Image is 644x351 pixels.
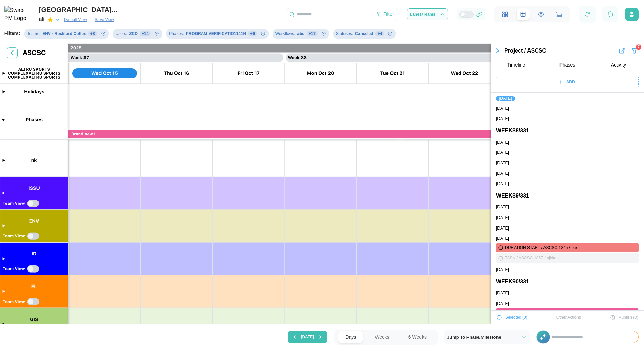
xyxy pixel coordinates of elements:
div: MILESTONE / [498,310,524,316]
div: Teams : [27,31,40,37]
div: 7 [638,44,640,50]
img: Swap PM Logo [4,6,32,23]
div: + 14 [140,31,151,36]
span: Activity [611,62,626,67]
div: ENDS THU NOV 6 2025 [505,245,570,251]
button: Days [338,331,363,343]
div: ENV - Rockford Coffee [42,31,86,37]
a: [DATE] [496,235,509,242]
a: [DATE] [496,301,509,307]
div: 100% Brand new1 [525,310,629,316]
button: Remove Workflows filter [321,31,326,36]
a: [DATE] [496,181,509,187]
a: [DATE] [496,116,509,122]
div: abd [297,31,304,37]
a: WEEK 90 / 331 [496,278,529,286]
button: Remove Statuses filter [387,31,393,36]
div: TASK / ASCSC-1867 / [505,255,546,261]
a: [DATE] [496,215,509,221]
div: Project / ASCSC [504,47,618,55]
div: + 8 [88,31,97,36]
div: bee [571,245,630,251]
button: Weeks [368,331,396,343]
div: [GEOGRAPHIC_DATA]... [39,4,117,15]
a: [DATE] [496,267,509,273]
span: Jump To Phase/Milestone [447,335,501,339]
button: Export Results [618,47,626,55]
div: ali [39,15,44,24]
div: + 4 [375,31,384,36]
button: Filter [631,47,639,55]
a: [DATE] [496,290,509,296]
span: Selected ( 0 ) [505,312,527,322]
div: | [90,17,91,23]
a: [DATE] [496,225,509,232]
span: Timeline [507,62,525,67]
div: Phases : [169,31,184,37]
div: Filters: [4,30,20,38]
button: Selected (0) [496,312,528,322]
a: [DATE] [496,105,509,112]
div: Workflows : [275,31,295,37]
div: Statuses : [336,31,353,37]
button: Remove Phases filter [260,31,266,36]
a: WEEK 88 / 331 [496,127,529,135]
a: [DATE] [496,204,509,210]
div: Canceled [355,31,373,37]
button: Remove Teams filter [101,31,106,36]
button: 6 Weeks [401,331,433,343]
button: Remove Users filter [154,31,159,36]
a: WEEK 89 / 331 [496,192,529,200]
div: Users : [116,31,127,37]
span: ADD [566,77,575,87]
div: PROGRAM VERIFICATIO1111N [186,31,246,37]
a: [DATE] [496,149,509,156]
span: Lanes/Teams [410,12,435,16]
span: Phases [559,62,576,67]
span: Default View [64,16,87,23]
span: [DATE] [301,331,315,343]
div: + [536,331,639,343]
a: [DATE] [499,96,512,101]
div: + 6 [248,31,257,36]
div: Filter [383,11,394,18]
div: ZCD [129,31,138,37]
a: [DATE] [496,160,509,166]
span: Save View [95,16,114,23]
div: njhkghj [547,255,630,261]
a: [DATE] [496,170,509,177]
button: Refresh Grid [583,10,592,19]
div: + 17 [307,31,318,36]
a: [DATE] [496,139,509,146]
